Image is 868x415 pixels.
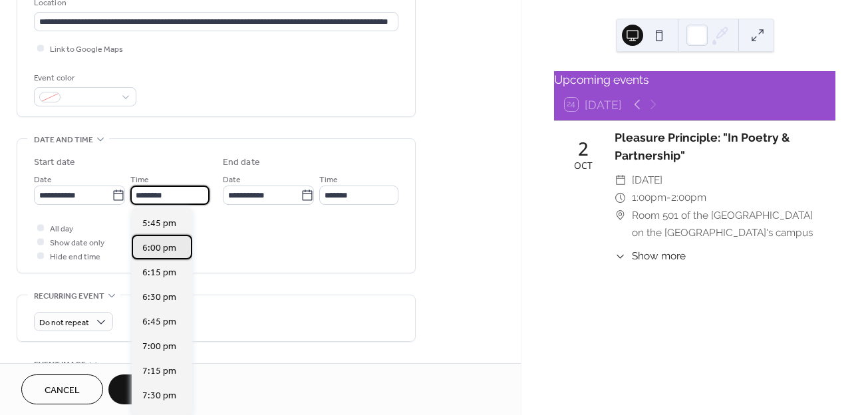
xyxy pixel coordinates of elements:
span: Event image [34,358,86,372]
span: Time [319,173,338,187]
span: 6:45 pm [142,315,176,329]
div: Pleasure Principle: "In Poetry & Partnership" [615,129,825,164]
span: Show date only [50,236,104,250]
span: Date [223,173,241,187]
span: All day [50,222,73,236]
span: 1:00pm [632,189,666,206]
div: Upcoming events [554,71,835,88]
span: Date [34,173,52,187]
div: Oct [574,161,593,170]
button: Cancel [21,374,103,404]
div: Start date [34,156,75,170]
span: 7:30 pm [142,389,176,403]
div: ​ [615,172,627,189]
span: 2:00pm [671,189,706,206]
span: 6:00 pm [142,241,176,255]
span: 6:15 pm [142,266,176,280]
span: [DATE] [632,172,662,189]
span: 7:00 pm [142,340,176,354]
button: ​Show more [615,249,686,264]
span: Hide end time [50,250,100,264]
button: Save [108,374,177,404]
span: Recurring event [34,289,104,303]
div: Event color [34,71,134,85]
span: Show more [632,249,686,264]
span: Room 501 of the [GEOGRAPHIC_DATA] on the [GEOGRAPHIC_DATA]'s campus [632,207,825,241]
div: End date [223,156,260,170]
div: ​ [615,249,627,264]
span: - [666,189,671,206]
span: Cancel [45,384,80,398]
span: 7:15 pm [142,364,176,378]
span: Time [130,173,149,187]
span: 5:45 pm [142,217,176,231]
div: ​ [615,189,627,206]
span: Do not repeat [39,315,89,331]
span: Link to Google Maps [50,43,123,57]
div: ​ [615,207,627,224]
div: 2 [578,140,589,158]
span: Date and time [34,133,93,147]
span: 6:30 pm [142,291,176,305]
